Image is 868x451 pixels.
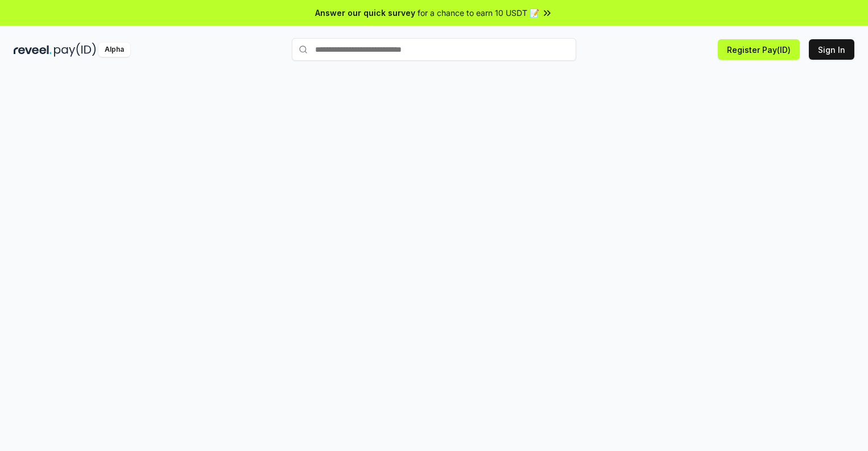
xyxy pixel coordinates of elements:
[315,7,415,19] span: Answer our quick survey
[809,39,854,60] button: Sign In
[418,7,539,19] span: for a chance to earn 10 USDT 📝
[98,43,130,57] div: Alpha
[718,39,800,60] button: Register Pay(ID)
[14,43,52,57] img: reveel_dark
[54,43,96,57] img: pay_id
